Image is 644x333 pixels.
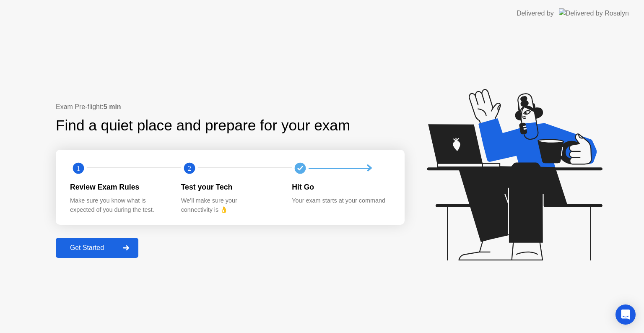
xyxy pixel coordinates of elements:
[559,8,629,18] img: Delivered by Rosalyn
[181,182,279,193] div: Test your Tech
[70,182,168,193] div: Review Exam Rules
[56,238,138,258] button: Get Started
[104,103,121,110] b: 5 min
[77,164,80,172] text: 1
[615,304,636,325] div: Open Intercom Messenger
[292,182,390,193] div: Hit Go
[517,8,554,18] div: Delivered by
[70,196,168,214] div: Make sure you know what is expected of you during the test.
[56,114,351,137] div: Find a quiet place and prepare for your exam
[292,196,390,206] div: Your exam starts at your command
[188,164,191,172] text: 2
[56,102,405,112] div: Exam Pre-flight:
[181,196,279,214] div: We’ll make sure your connectivity is 👌
[58,244,116,252] div: Get Started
